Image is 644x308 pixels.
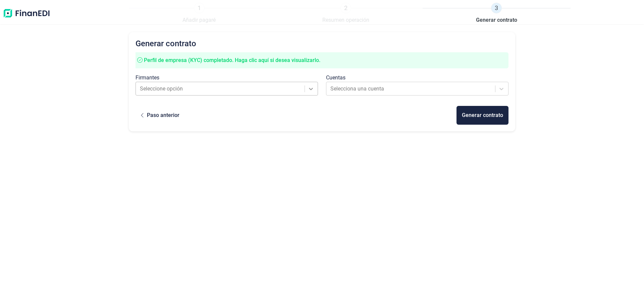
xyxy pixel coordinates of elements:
[462,111,503,119] div: Generar contrato
[3,3,50,24] img: Logo de aplicación
[476,3,517,24] a: 3Generar contrato
[136,74,318,82] div: Firmantes
[326,74,508,82] div: Cuentas
[136,39,508,48] h2: Generar contrato
[144,57,320,63] span: Perfil de empresa (KYC) completado. Haga clic aquí si desea visualizarlo.
[147,111,179,119] div: Paso anterior
[491,3,502,13] span: 3
[457,106,508,125] button: Generar contrato
[476,16,517,24] span: Generar contrato
[136,106,185,125] button: Paso anterior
